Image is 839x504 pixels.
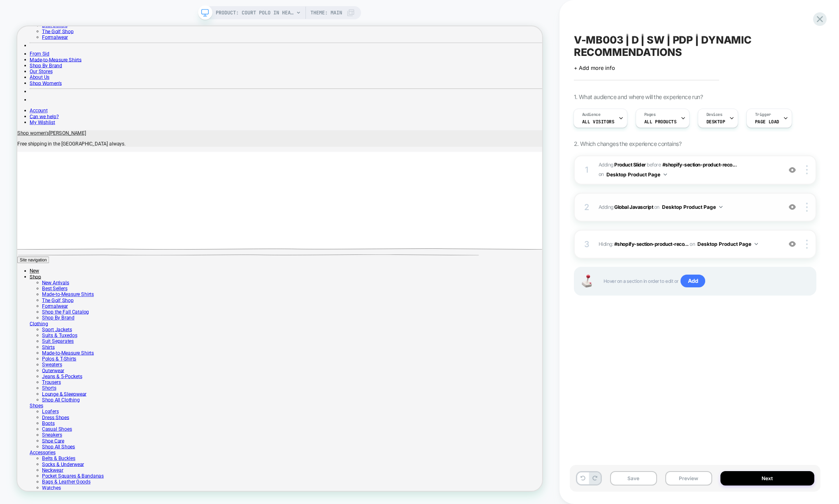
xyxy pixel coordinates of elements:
[579,275,595,287] img: Joystick
[33,377,96,385] a: Shop the Fall Catalog
[599,162,646,168] span: Adding
[33,338,69,346] a: New Arrivals
[697,239,758,249] button: Desktop Product Page
[582,119,615,125] span: All Visitors
[654,203,660,212] span: on
[33,447,60,455] a: Sweaters
[755,243,758,245] img: down arrow
[706,112,722,118] span: Devices
[33,400,73,408] a: Sport Jackets
[789,240,796,247] img: crossed eye
[755,112,771,118] span: Trigger
[33,432,102,439] a: Made-to-Measure Shirts
[33,385,76,393] a: Shop By Brand
[216,6,294,19] span: PRODUCT: Court Polo in Heather Sea [PERSON_NAME] Pima Pique [[PERSON_NAME] s77725]
[614,241,689,247] span: #shopify-section-product-reco...
[582,112,601,118] span: Audience
[33,486,92,494] a: Lounge & Sleepwear
[664,173,667,176] img: down arrow
[610,471,657,486] button: Save
[599,170,604,179] span: on
[16,393,41,400] a: Clothing
[33,346,67,354] a: Best Sellers
[604,275,807,288] span: Hover on a section in order to edit or
[719,206,722,208] img: down arrow
[665,471,712,486] button: Preview
[16,322,29,330] a: New
[644,119,677,125] span: ALL PRODUCTS
[806,165,808,174] img: close
[33,361,75,369] a: The Golf Shop
[599,202,777,212] span: Adding
[16,330,32,338] a: Shop
[644,112,656,118] span: Pages
[789,166,796,173] img: crossed eye
[806,240,808,249] img: close
[662,162,737,168] span: #shopify-section-product-reco...
[614,162,646,168] b: Product Slider
[647,162,661,168] span: BEFORE
[33,455,63,463] a: Outerwear
[681,275,706,288] span: Add
[574,34,816,58] span: V-MB003 | D | SW | PDP | DYNAMIC RECOMMENDATIONS
[310,6,342,19] span: Theme: MAIN
[574,65,615,71] span: + Add more info
[690,240,695,249] span: on
[33,369,68,377] a: Formalwear
[706,119,725,125] span: DESKTOP
[574,93,703,100] span: 1. What audience and where will the experience run?
[33,408,80,416] a: Suits & Tuxedos
[606,169,667,180] button: Desktop Product Page
[33,479,52,486] a: Shorts
[806,203,808,212] img: close
[755,119,779,125] span: Page Load
[583,237,591,252] div: 3
[3,308,39,314] span: Site navigation
[720,471,814,486] button: Next
[33,424,50,432] a: Shirts
[599,239,777,249] span: Hiding :
[33,416,75,424] a: Suit Separates
[33,354,102,361] a: Made-to-Measure Shirts
[33,471,58,479] a: Trousers
[33,494,83,502] a: Shop All Clothing
[574,140,681,147] span: 2. Which changes the experience contains?
[662,202,722,212] button: Desktop Product Page
[33,439,79,447] a: Polos & T-Shirts
[583,162,591,177] div: 1
[33,463,86,471] a: Jeans & 5-Pockets
[789,203,796,210] img: crossed eye
[583,200,591,215] div: 2
[614,204,653,210] b: Global Javascript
